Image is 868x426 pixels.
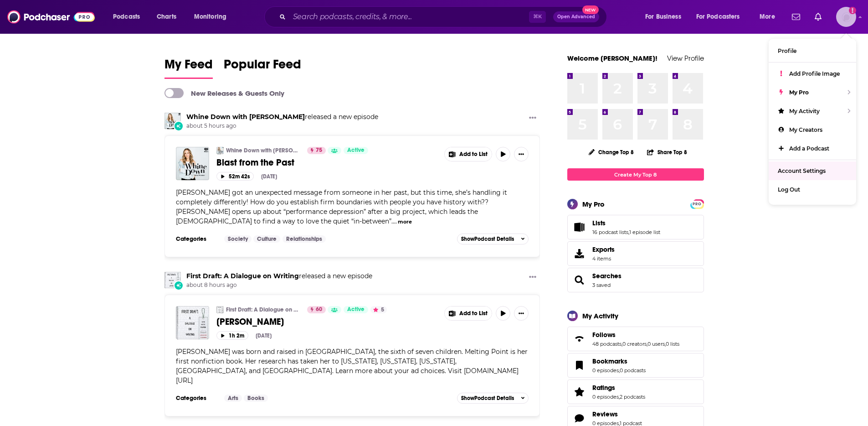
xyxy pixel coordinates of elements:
span: My Activity [789,108,820,114]
a: Add a Podcast [769,139,856,158]
span: Bookmarks [567,353,704,378]
span: , [619,394,620,400]
a: 0 episodes [592,367,619,374]
button: 1h 2m [216,331,248,340]
span: 4 items [592,255,615,262]
span: Follows [592,331,616,339]
span: Show Podcast Details [461,395,514,401]
div: Search podcasts, credits, & more... [273,6,616,27]
button: Change Top 8 [583,146,640,158]
a: 1 episode list [629,229,660,235]
a: Exports [567,241,704,266]
a: Lists [570,221,589,234]
button: 52m 42s [216,172,254,181]
button: Show More Button [445,307,492,320]
img: First Draft: A Dialogue on Writing [164,272,181,288]
img: Whine Down with Jana Kramer [216,147,224,154]
span: Charts [157,10,176,23]
span: 60 [316,305,322,314]
a: Reviews [570,412,589,425]
span: Bookmarks [592,357,627,365]
a: Popular Feed [224,57,301,79]
a: First Draft: A Dialogue on Writing [226,306,301,313]
a: 0 episodes [592,394,619,400]
button: Show More Button [514,147,529,161]
a: Welcome [PERSON_NAME]! [567,54,657,62]
div: [DATE] [256,332,272,339]
a: 3 saved [592,282,611,288]
span: [PERSON_NAME] [216,316,284,327]
span: More [760,10,775,23]
a: Searches [570,274,589,286]
button: open menu [188,10,238,24]
a: Ratings [592,384,645,392]
a: Whine Down with [PERSON_NAME] [226,147,301,154]
a: Podchaser - Follow, Share and Rate Podcasts [7,8,95,26]
span: Active [347,305,365,314]
span: ⌘ K [529,11,546,23]
a: Ratings [570,385,589,398]
span: Open Advanced [557,15,595,19]
span: Profile [778,47,796,54]
a: 0 lists [666,341,679,347]
a: My Feed [164,57,213,79]
h3: Categories [176,395,217,402]
span: Active [347,146,365,155]
a: Reviews [592,410,642,418]
span: Popular Feed [224,57,301,78]
img: Whine Down with Jana Kramer [164,113,181,129]
a: 0 creators [622,341,647,347]
button: open menu [753,10,786,24]
img: First Draft: A Dialogue on Writing [216,306,224,313]
span: Ratings [592,384,615,392]
button: Show More Button [514,306,529,321]
span: about 8 hours ago [186,281,372,289]
a: Bookmarks [592,357,646,365]
span: Lists [592,219,606,227]
svg: Add a profile image [849,7,856,14]
button: Show More Button [525,272,540,283]
span: For Business [645,10,681,23]
img: Rachel Cockerell [176,306,209,339]
a: Arts [224,395,242,402]
h3: released a new episode [186,113,378,121]
a: Show notifications dropdown [788,9,804,25]
a: Blast from the Past [216,157,438,168]
span: Searches [567,268,704,292]
a: Active [344,147,368,154]
input: Search podcasts, credits, & more... [289,10,529,24]
a: Culture [253,235,280,243]
span: , [665,341,666,347]
span: My Pro [789,89,809,96]
a: Follows [592,331,679,339]
button: ShowPodcast Details [457,234,529,244]
span: ... [393,217,397,225]
a: First Draft: A Dialogue on Writing [186,272,299,280]
a: Profile [769,42,856,60]
button: Show profile menu [836,7,856,27]
span: Monitoring [194,10,226,23]
div: [DATE] [261,173,277,180]
img: User Profile [836,7,856,27]
span: Ratings [567,379,704,404]
span: Searches [592,272,621,280]
button: Show More Button [445,147,492,161]
a: Lists [592,219,660,227]
button: open menu [690,10,753,24]
a: Add Profile Image [769,64,856,83]
a: [PERSON_NAME] [216,316,438,327]
a: Active [344,306,368,313]
button: Open AdvancedNew [553,11,599,22]
a: Show notifications dropdown [811,9,825,25]
a: New Releases & Guests Only [164,88,284,98]
span: 75 [316,146,322,155]
div: My Pro [582,200,605,208]
img: Blast from the Past [176,147,209,180]
a: Charts [151,10,182,24]
span: Log Out [778,186,800,193]
a: 60 [307,306,326,313]
a: 75 [307,147,326,154]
